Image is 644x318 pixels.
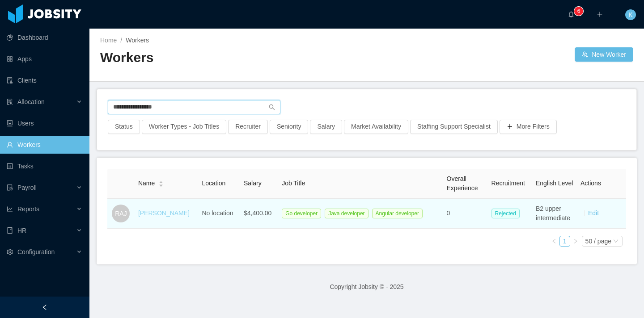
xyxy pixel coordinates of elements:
[7,227,13,234] i: icon: book
[570,236,581,247] li: Next Page
[597,11,603,17] i: icon: plus
[7,136,82,154] a: icon: userWorkers
[7,157,82,175] a: icon: profileTasks
[17,248,55,255] span: Configuration
[142,120,226,134] button: Worker Types - Job Titles
[549,236,559,247] li: Previous Page
[202,180,225,187] span: Location
[269,104,275,110] i: icon: search
[270,120,308,134] button: Seniority
[282,180,305,187] span: Job Title
[447,175,478,192] span: Overall Experience
[613,238,619,245] i: icon: down
[410,120,498,134] button: Staffing Support Specialist
[443,199,488,229] td: 0
[100,37,117,44] a: Home
[491,180,525,187] span: Recruitment
[588,209,599,217] a: Edit
[7,249,13,255] i: icon: setting
[120,37,122,44] span: /
[551,238,557,244] i: icon: left
[108,120,140,134] button: Status
[628,9,632,20] span: K
[7,206,13,212] i: icon: line-chart
[17,205,39,213] span: Reports
[17,227,26,234] span: HR
[532,199,577,229] td: B2 upper intermediate
[7,184,13,191] i: icon: file-protect
[7,50,82,68] a: icon: appstoreApps
[282,209,321,218] span: Go developer
[575,47,633,62] button: icon: usergroup-addNew Worker
[17,184,37,191] span: Payroll
[568,11,574,17] i: icon: bell
[372,209,423,218] span: Angular developer
[159,183,164,186] i: icon: caret-down
[7,71,82,89] a: icon: auditClients
[89,272,644,302] footer: Copyright Jobsity © - 2025
[228,120,268,134] button: Recruiter
[126,37,149,44] span: Workers
[500,120,557,134] button: icon: plusMore Filters
[17,98,45,105] span: Allocation
[559,236,570,247] li: 1
[491,209,520,218] span: Rejected
[536,180,573,187] span: English Level
[158,180,164,186] div: Sort
[574,7,583,16] sup: 6
[325,209,368,218] span: Java developer
[138,179,155,188] span: Name
[115,205,127,222] span: RAJ
[344,120,408,134] button: Market Availability
[580,180,601,187] span: Actions
[244,209,271,217] span: $4,400.00
[585,236,611,246] div: 50 / page
[7,114,82,132] a: icon: robotUsers
[159,180,164,183] i: icon: caret-up
[198,199,240,229] td: No location
[138,209,190,217] a: [PERSON_NAME]
[310,120,342,134] button: Salary
[560,236,570,246] a: 1
[7,99,13,105] i: icon: solution
[573,238,578,244] i: icon: right
[244,180,262,187] span: Salary
[491,209,523,217] a: Rejected
[577,7,580,16] p: 6
[100,49,367,67] h2: Workers
[7,29,82,46] a: icon: pie-chartDashboard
